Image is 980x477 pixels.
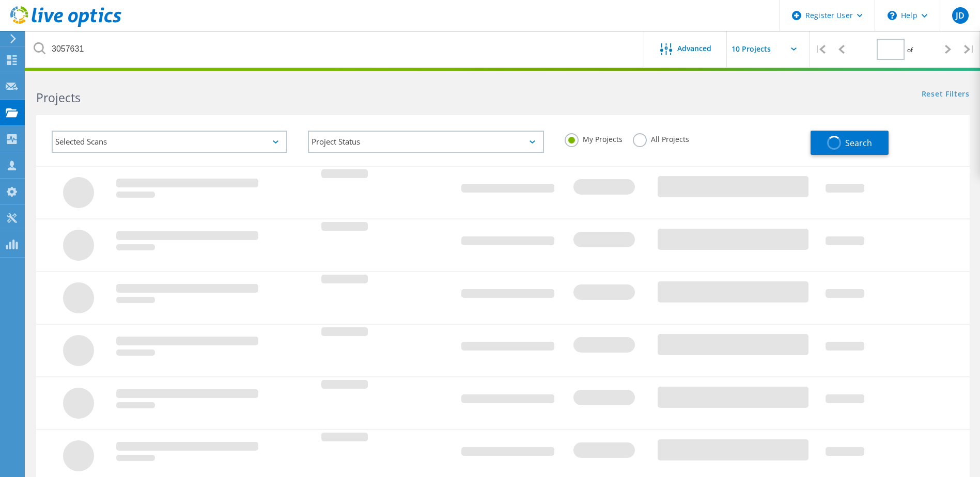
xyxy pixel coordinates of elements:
[36,89,81,106] b: Projects
[10,22,121,29] a: Live Optics Dashboard
[907,45,913,54] span: of
[677,45,711,52] span: Advanced
[810,31,831,68] div: |
[565,133,623,143] label: My Projects
[811,131,889,155] button: Search
[956,11,965,20] span: JD
[633,133,689,143] label: All Projects
[888,11,897,20] svg: \n
[26,31,645,67] input: Search projects by name, owner, ID, company, etc
[52,131,287,153] div: Selected Scans
[922,90,970,99] a: Reset Filters
[959,31,980,68] div: |
[308,131,543,153] div: Project Status
[845,137,872,149] span: Search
